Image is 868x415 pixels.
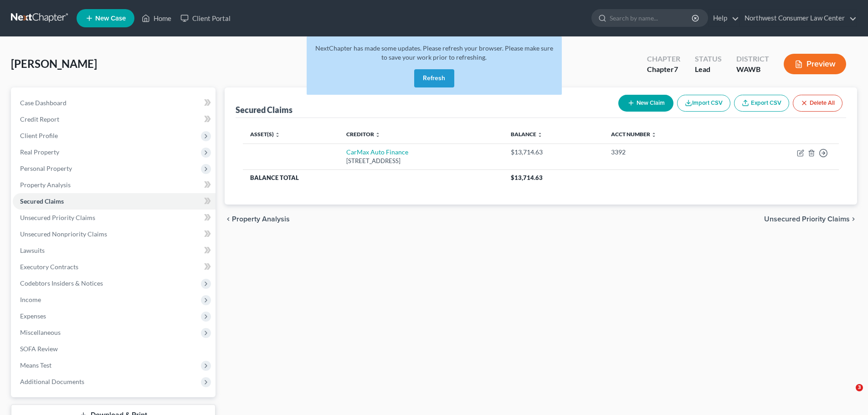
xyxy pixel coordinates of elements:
[647,54,680,64] div: Chapter
[13,341,216,357] a: SOFA Review
[236,104,293,115] div: Secured Claims
[20,148,59,156] span: Real Property
[610,10,693,26] input: Search by name...
[13,259,216,275] a: Executory Contracts
[537,132,543,138] i: unfold_more
[243,169,503,186] th: Balance Total
[346,157,496,165] div: [STREET_ADDRESS]
[20,99,67,107] span: Case Dashboard
[20,345,58,353] span: SOFA Review
[20,181,71,189] span: Property Analysis
[13,193,216,210] a: Secured Claims
[20,230,107,238] span: Unsecured Nonpriority Claims
[315,44,553,61] span: NextChapter has made some updates. Please refresh your browser. Please make sure to save your wor...
[850,215,857,223] i: chevron_right
[20,361,51,369] span: Means Test
[275,132,280,138] i: unfold_more
[793,95,842,112] button: Delete All
[20,214,95,221] span: Unsecured Priority Claims
[856,384,863,391] span: 3
[674,65,678,73] span: 7
[13,226,216,242] a: Unsecured Nonpriority Claims
[20,164,72,172] span: Personal Property
[740,10,857,26] a: Northwest Consumer Law Center
[20,296,41,303] span: Income
[137,10,176,26] a: Home
[784,54,846,74] button: Preview
[225,215,232,223] i: chevron_left
[250,131,280,138] a: Asset(s) unfold_more
[736,54,769,64] div: District
[20,263,78,271] span: Executory Contracts
[176,10,235,26] a: Client Portal
[677,95,730,112] button: Import CSV
[511,174,543,181] span: $13,714.63
[20,115,59,123] span: Credit Report
[611,131,657,138] a: Acct Number unfold_more
[13,242,216,259] a: Lawsuits
[95,15,126,22] span: New Case
[375,132,380,138] i: unfold_more
[618,95,673,112] button: New Claim
[511,131,543,138] a: Balance unfold_more
[695,64,722,75] div: Lead
[20,378,84,385] span: Additional Documents
[20,132,58,139] span: Client Profile
[734,95,789,112] a: Export CSV
[232,215,290,223] span: Property Analysis
[764,215,850,223] span: Unsecured Priority Claims
[20,279,103,287] span: Codebtors Insiders & Notices
[11,57,97,70] span: [PERSON_NAME]
[837,384,859,406] iframe: Intercom live chat
[736,64,769,75] div: WAWB
[13,177,216,193] a: Property Analysis
[764,215,857,223] button: Unsecured Priority Claims chevron_right
[651,132,657,138] i: unfold_more
[20,197,64,205] span: Secured Claims
[13,95,216,111] a: Case Dashboard
[13,210,216,226] a: Unsecured Priority Claims
[20,328,61,336] span: Miscellaneous
[346,131,380,138] a: Creditor unfold_more
[709,10,739,26] a: Help
[695,54,722,64] div: Status
[414,69,454,87] button: Refresh
[647,64,680,75] div: Chapter
[511,148,596,157] div: $13,714.63
[20,246,45,254] span: Lawsuits
[20,312,46,320] span: Expenses
[346,148,408,156] a: CarMax Auto Finance
[13,111,216,128] a: Credit Report
[225,215,290,223] button: chevron_left Property Analysis
[611,148,726,157] div: 3392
